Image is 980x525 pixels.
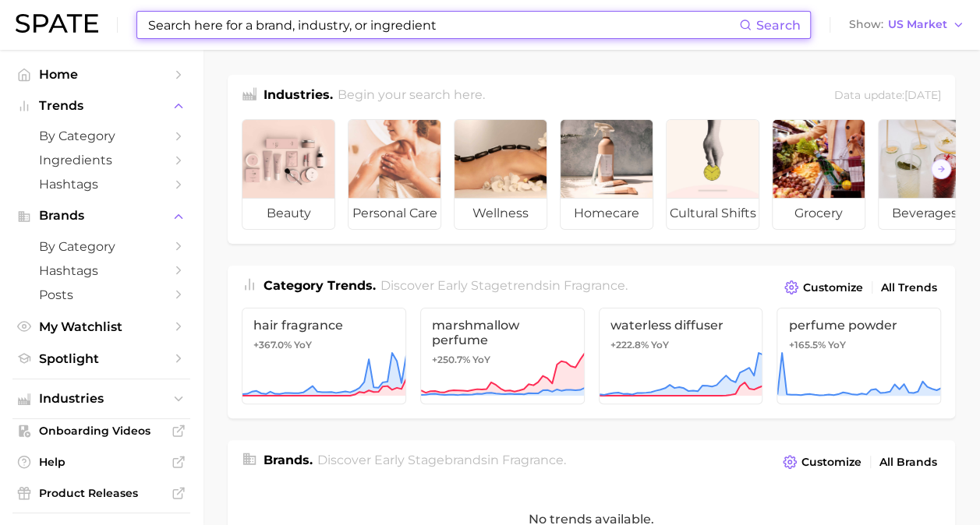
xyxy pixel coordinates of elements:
[264,86,333,107] h1: Industries.
[666,119,759,230] a: cultural shifts
[39,455,164,469] span: Help
[777,308,941,404] a: perfume powder+165.5% YoY
[599,308,763,404] a: waterless diffuser+222.8% YoY
[12,419,190,442] a: Onboarding Videos
[12,148,190,172] a: Ingredients
[651,339,669,351] span: YoY
[12,124,190,148] a: by Category
[879,456,937,469] span: All Brands
[12,62,190,86] a: Home
[39,486,164,500] span: Product Releases
[338,86,485,107] h2: Begin your search here.
[39,392,164,406] span: Industries
[454,119,547,230] a: wellness
[12,259,190,283] a: Hashtags
[877,277,941,298] a: All Trends
[610,318,752,333] span: waterless diffuser
[879,198,971,229] span: beverages
[39,351,164,366] span: Spotlight
[39,424,164,438] span: Onboarding Videos
[788,318,929,333] span: perfume powder
[12,387,190,410] button: Industries
[39,177,164,192] span: Hashtags
[12,283,190,307] a: Posts
[39,263,164,278] span: Hashtags
[472,354,490,366] span: YoY
[264,453,313,467] span: Brands .
[253,318,394,333] span: hair fragrance
[39,239,164,254] span: by Category
[931,159,951,179] button: Scroll Right
[242,308,406,404] a: hair fragrance+367.0% YoY
[147,12,739,38] input: Search here for a brand, industry, or ingredient
[12,450,190,474] a: Help
[420,308,585,404] a: marshmallow perfume+250.7% YoY
[772,119,865,230] a: grocery
[560,119,653,230] a: homecare
[845,15,968,35] button: ShowUS Market
[432,354,470,365] span: +250.7%
[561,198,653,229] span: homecare
[294,339,312,351] span: YoY
[39,67,164,82] span: Home
[242,198,334,229] span: beauty
[773,198,865,229] span: grocery
[39,287,164,302] span: Posts
[610,339,649,351] span: +222.8%
[12,481,190,505] a: Product Releases
[39,99,164,113] span: Trends
[12,204,190,227] button: Brands
[264,278,376,293] span: Category Trends .
[242,119,335,230] a: beauty
[876,452,941,473] a: All Brands
[827,339,845,351] span: YoY
[878,119,971,230] a: beverages
[12,94,190,118] button: Trends
[779,451,865,473] button: Customize
[39,153,164,167] span: Ingredients
[849,20,883,29] span: Show
[317,453,566,467] span: Discover Early Stage brands in .
[834,86,941,107] div: Data update: [DATE]
[12,347,190,371] a: Spotlight
[881,281,937,294] span: All Trends
[888,20,947,29] span: US Market
[39,129,164,143] span: by Category
[788,339,825,351] span: +165.5%
[12,315,190,339] a: My Watchlist
[780,277,867,298] button: Customize
[803,281,863,294] span: Customize
[348,198,440,229] span: personal care
[253,339,292,351] span: +367.0%
[432,318,573,347] span: marshmallow perfume
[12,234,190,259] a: by Category
[667,198,759,229] span: cultural shifts
[348,119,441,230] a: personal care
[564,278,625,293] span: fragrance
[502,453,564,467] span: fragrance
[39,319,164,334] span: My Watchlist
[12,172,190,196] a: Hashtags
[39,209,164,223] span: Brands
[801,456,861,469] span: Customize
[756,18,801,33] span: Search
[455,198,547,229] span: wellness
[380,278,628,293] span: Discover Early Stage trends in .
[16,14,98,33] img: SPATE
